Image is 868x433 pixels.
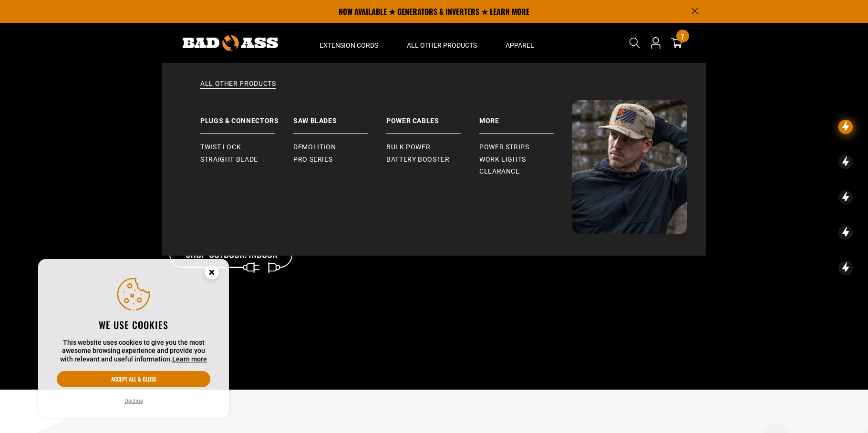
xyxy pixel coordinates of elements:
a: More [479,100,572,134]
span: Power Strips [479,143,529,152]
span: Straight Blade [200,155,258,164]
a: Demolition [293,141,386,154]
a: Shop Outdoor/Indoor [169,242,293,268]
span: Clearance [479,167,520,176]
span: Demolition [293,143,336,152]
img: Bad Ass Extension Cords [572,100,687,234]
button: Decline [122,396,146,406]
a: Saw Blades [293,100,386,134]
a: Bulk Power [386,141,479,154]
a: Pro Series [293,154,386,166]
span: 7 [681,33,684,40]
summary: All Other Products [393,23,491,63]
span: Extension Cords [320,41,378,50]
span: Pro Series [293,155,332,164]
span: Apparel [506,41,534,50]
p: This website uses cookies to give you the most awesome browsing experience and provide you with r... [57,339,210,364]
a: Battery Booster [386,154,479,166]
a: Plugs & Connectors [200,100,293,134]
aside: Cookie Consent [38,259,229,418]
a: Power Cables [386,100,479,134]
a: Clearance [479,165,572,178]
button: Accept all & close [57,371,210,387]
summary: Extension Cords [305,23,393,63]
h2: We use cookies [57,319,210,331]
a: Twist Lock [200,141,293,154]
a: Learn more [172,355,207,363]
span: Twist Lock [200,143,241,152]
span: Bulk Power [386,143,430,152]
summary: Apparel [491,23,548,63]
span: Battery Booster [386,155,450,164]
a: Straight Blade [200,154,293,166]
span: Work Lights [479,155,526,164]
a: All Other Products [181,79,687,100]
summary: Search [627,35,642,51]
span: All Other Products [407,41,477,50]
a: Work Lights [479,154,572,166]
img: Bad Ass Extension Cords [183,35,278,51]
a: Power Strips [479,141,572,154]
